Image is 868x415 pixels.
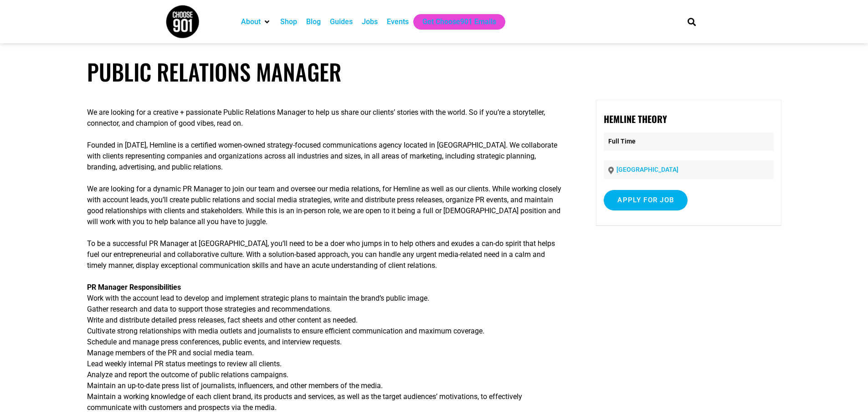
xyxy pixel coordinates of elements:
[241,16,261,27] a: About
[604,132,773,151] p: Full Time
[280,16,297,27] a: Shop
[604,190,688,210] input: Apply for job
[236,14,276,30] div: About
[87,58,781,85] h1: Public Relations Manager
[684,14,699,29] div: Search
[422,16,496,27] a: Get Choose901 Emails
[387,16,409,27] a: Events
[330,16,353,27] a: Guides
[87,283,181,292] strong: PR Manager Responsibilities
[87,238,562,271] p: To be a successful PR Manager at [GEOGRAPHIC_DATA], you’ll need to be a doer who jumps in to help...
[87,184,562,227] p: We are looking for a dynamic PR Manager to join our team and oversee our media relations, for Hem...
[87,107,562,129] p: We are looking for a creative + passionate Public Relations Manager to help us share our clients’...
[362,16,378,27] a: Jobs
[236,14,672,30] nav: Main nav
[616,166,678,173] a: [GEOGRAPHIC_DATA]
[604,112,667,126] strong: Hemline Theory
[87,140,562,173] p: Founded in [DATE], Hemline is a certified women-owned strategy-focused communications agency loca...
[306,16,321,27] a: Blog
